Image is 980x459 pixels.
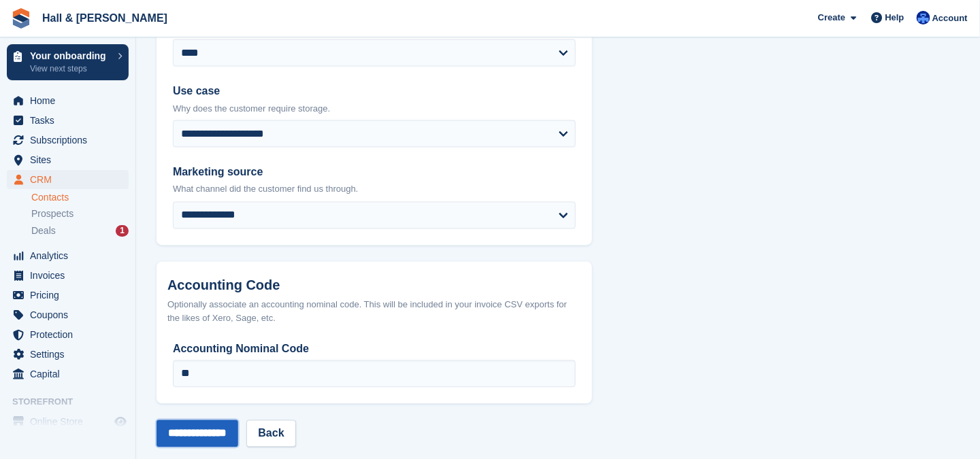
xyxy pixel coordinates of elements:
[7,305,129,324] a: menu
[30,111,112,130] span: Tasks
[173,83,576,99] label: Use case
[30,63,111,75] p: View next steps
[173,164,576,180] label: Marketing source
[30,91,112,110] span: Home
[30,246,112,265] span: Analytics
[173,183,576,197] p: What channel did the customer find us through.
[7,286,129,305] a: menu
[30,150,112,169] span: Sites
[31,207,129,221] a: Prospects
[30,51,111,61] p: Your onboarding
[7,325,129,344] a: menu
[112,413,129,430] a: Preview store
[7,364,129,384] a: menu
[7,111,129,130] a: menu
[30,305,112,324] span: Coupons
[167,278,581,294] h2: Accounting Code
[12,395,135,409] span: Storefront
[30,412,112,431] span: Online Store
[30,170,112,189] span: CRM
[173,102,576,116] p: Why does the customer require storage.
[818,11,845,24] span: Create
[31,224,56,237] span: Deals
[30,364,112,384] span: Capital
[30,345,112,364] span: Settings
[7,246,129,265] a: menu
[37,7,173,29] a: Hall & [PERSON_NAME]
[885,11,904,24] span: Help
[7,266,129,285] a: menu
[246,420,295,447] a: Back
[30,325,112,344] span: Protection
[932,12,968,25] span: Account
[7,170,129,189] a: menu
[30,286,112,305] span: Pricing
[917,11,930,24] img: Claire Banham
[11,8,31,29] img: stora-icon-8386f47178a22dfd0bd8f6a31ec36ba5ce8667c1dd55bd0f319d3a0aa187defe.svg
[30,266,112,285] span: Invoices
[31,191,129,204] a: Contacts
[31,207,73,220] span: Prospects
[7,44,129,80] a: Your onboarding View next steps
[7,91,129,110] a: menu
[30,131,112,150] span: Subscriptions
[7,150,129,169] a: menu
[167,299,581,325] div: Optionally associate an accounting nominal code. This will be included in your invoice CSV export...
[7,345,129,364] a: menu
[116,225,129,237] div: 1
[7,131,129,150] a: menu
[7,412,129,431] a: menu
[173,341,576,358] label: Accounting Nominal Code
[31,224,129,238] a: Deals 1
